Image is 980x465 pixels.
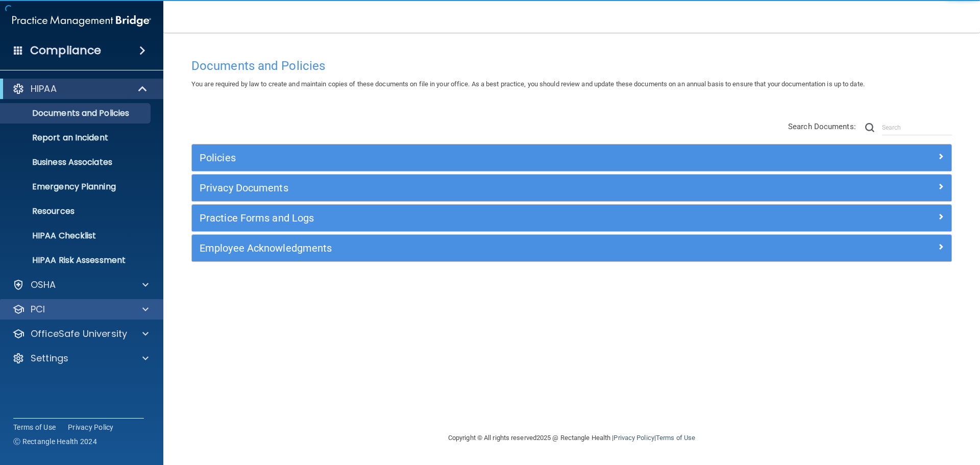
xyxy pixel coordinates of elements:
a: Practice Forms and Logs [200,210,944,226]
a: Terms of Use [13,422,56,432]
p: Settings [31,352,68,364]
p: Report an Incident [7,133,146,143]
a: Employee Acknowledgments [200,240,944,256]
a: Privacy Policy [68,422,114,432]
a: PCI [12,303,149,315]
a: Policies [200,150,944,166]
p: HIPAA Checklist [7,231,146,241]
a: Settings [12,352,149,364]
h5: Policies [200,152,754,163]
span: Search Documents: [788,122,856,131]
span: Ⓒ Rectangle Health 2024 [13,436,97,447]
p: PCI [31,303,45,315]
img: ic-search.3b580494.png [865,123,874,132]
h4: Documents and Policies [191,59,952,72]
a: Privacy Policy [614,434,654,442]
p: OfficeSafe University [31,328,127,340]
p: Business Associates [7,157,146,167]
a: Privacy Documents [200,180,944,196]
p: OSHA [31,279,56,291]
p: HIPAA [31,83,57,95]
h5: Privacy Documents [200,182,754,193]
input: Search [882,120,952,135]
img: PMB logo [12,11,151,31]
h5: Practice Forms and Logs [200,212,754,224]
span: You are required by law to create and maintain copies of these documents on file in your office. ... [191,80,865,88]
a: Terms of Use [656,434,695,442]
div: Copyright © All rights reserved 2025 @ Rectangle Health | | [385,422,758,454]
p: Resources [7,206,146,216]
a: OSHA [12,279,149,291]
a: OfficeSafe University [12,328,149,340]
p: Documents and Policies [7,108,146,118]
a: HIPAA [12,83,148,95]
h5: Employee Acknowledgments [200,242,754,254]
p: HIPAA Risk Assessment [7,255,146,265]
h4: Compliance [30,43,101,58]
p: Emergency Planning [7,182,146,192]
